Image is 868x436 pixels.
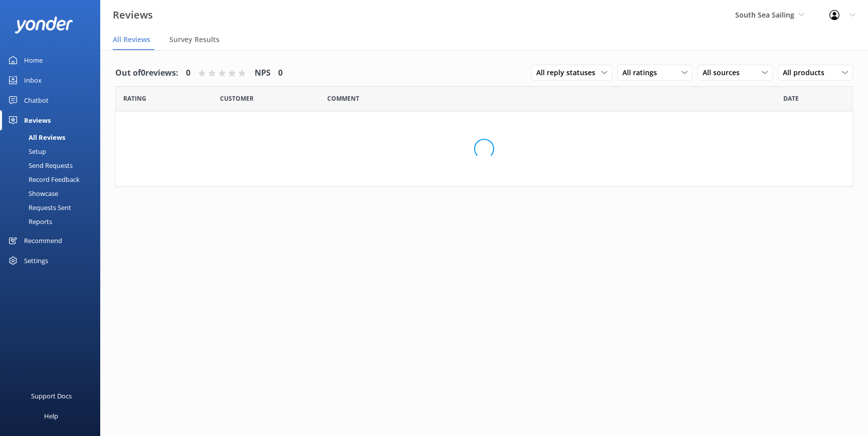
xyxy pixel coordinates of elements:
[6,214,100,229] a: Reports
[622,67,663,78] span: All ratings
[703,67,746,78] span: All sources
[536,67,601,78] span: All reply statuses
[113,7,153,23] h3: Reviews
[783,67,830,78] span: All products
[24,90,49,110] div: Chatbot
[6,130,100,144] a: All Reviews
[24,110,51,130] div: Reviews
[278,67,283,80] h4: 0
[327,94,359,103] span: Question
[186,67,190,80] h4: 0
[24,251,48,271] div: Settings
[44,406,58,426] div: Help
[220,94,254,103] span: Date
[123,94,146,103] span: Date
[6,200,100,214] a: Requests Sent
[15,17,73,33] img: yonder-white-logo.png
[6,214,52,229] div: Reports
[6,200,71,214] div: Requests Sent
[6,172,100,186] a: Record Feedback
[31,386,72,406] div: Support Docs
[255,67,271,80] h4: NPS
[115,67,178,80] h4: Out of 0 reviews:
[735,10,794,20] span: South Sea Sailing
[6,158,100,172] a: Send Requests
[6,158,73,172] div: Send Requests
[783,94,799,103] span: Date
[6,144,46,158] div: Setup
[169,35,220,45] span: Survey Results
[24,50,43,70] div: Home
[6,144,100,158] a: Setup
[24,231,62,251] div: Recommend
[6,172,80,186] div: Record Feedback
[24,70,42,90] div: Inbox
[6,186,100,200] a: Showcase
[6,130,65,144] div: All Reviews
[6,186,58,200] div: Showcase
[113,35,150,45] span: All Reviews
